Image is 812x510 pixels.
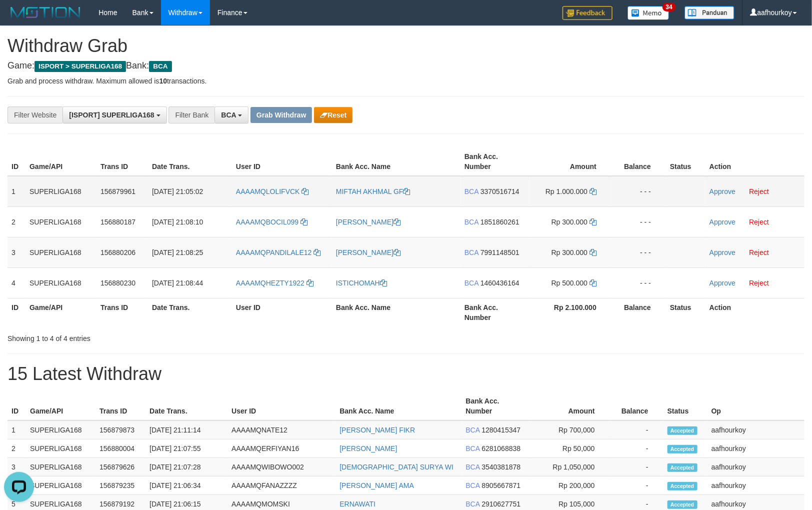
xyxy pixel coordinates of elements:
span: [DATE] 21:08:44 [152,279,203,287]
span: Copy 1280415347 to clipboard [481,426,520,434]
div: Filter Website [7,106,62,123]
th: User ID [227,392,335,420]
th: Date Trans. [148,147,232,176]
span: [DATE] 21:05:02 [152,187,203,195]
td: 4 [7,267,25,298]
th: Date Trans. [148,298,232,326]
th: Game/API [25,298,96,326]
th: ID [7,298,25,326]
td: [DATE] 21:07:28 [145,458,227,476]
td: Rp 50,000 [529,439,610,458]
th: Trans ID [96,147,148,176]
td: [DATE] 21:06:34 [145,476,227,495]
td: 3 [7,458,26,476]
td: [DATE] 21:07:55 [145,439,227,458]
span: Accepted [667,426,697,435]
button: BCA [214,106,248,123]
td: 1 [7,176,25,207]
td: Rp 1,050,000 [529,458,610,476]
img: Feedback.jpg [562,6,612,20]
td: - [610,476,663,495]
span: Accepted [667,445,697,453]
span: BCA [464,218,478,226]
a: Approve [709,218,735,226]
a: Approve [709,279,735,287]
td: 156879235 [95,476,145,495]
th: Bank Acc. Name [335,392,461,420]
th: User ID [232,298,332,326]
td: SUPERLIGA168 [26,439,95,458]
td: 2 [7,206,25,237]
a: Approve [709,248,735,256]
span: BCA [464,187,478,195]
td: SUPERLIGA168 [25,237,96,267]
th: Status [663,392,707,420]
span: Copy 7991148501 to clipboard [480,248,519,256]
th: Balance [611,298,666,326]
p: Grab and process withdraw. Maximum allowed is transactions. [7,76,804,86]
a: [PERSON_NAME] [336,218,400,226]
img: MOTION_logo.png [7,5,83,20]
a: Copy 1000000 to clipboard [589,187,596,195]
img: Button%20Memo.svg [627,6,669,20]
a: [PERSON_NAME] [339,444,397,452]
span: Accepted [667,500,697,509]
th: Action [705,147,804,176]
button: Reset [314,107,352,123]
th: Trans ID [95,392,145,420]
th: Amount [529,392,610,420]
th: Bank Acc. Name [332,298,460,326]
button: Grab Withdraw [250,107,312,123]
th: Action [705,298,804,326]
span: AAAAMQBOCIL099 [236,218,298,226]
span: Copy 3370516714 to clipboard [480,187,519,195]
td: SUPERLIGA168 [25,176,96,207]
th: Balance [610,392,663,420]
a: Reject [749,279,769,287]
th: ID [7,147,25,176]
a: AAAAMQLOLIFVCK [236,187,308,195]
span: Rp 1.000.000 [545,187,587,195]
th: Bank Acc. Number [460,298,529,326]
td: - [610,439,663,458]
a: Reject [749,218,769,226]
td: Rp 200,000 [529,476,610,495]
a: AAAAMQHEZTY1922 [236,279,313,287]
a: Approve [709,187,735,195]
th: Rp 2.100.000 [529,298,611,326]
strong: 10 [159,77,167,85]
td: 156880004 [95,439,145,458]
span: AAAAMQLOLIFVCK [236,187,300,195]
span: ISPORT > SUPERLIGA168 [34,61,126,72]
span: Copy 6281068838 to clipboard [481,444,520,452]
button: [ISPORT] SUPERLIGA168 [62,106,166,123]
td: SUPERLIGA168 [26,458,95,476]
th: Amount [529,147,611,176]
td: AAAAMQWIBOWO002 [227,458,335,476]
span: AAAAMQHEZTY1922 [236,279,304,287]
span: 156879961 [100,187,135,195]
span: BCA [221,111,236,119]
td: 3 [7,237,25,267]
th: Balance [611,147,666,176]
td: Rp 700,000 [529,420,610,439]
th: Op [707,392,804,420]
td: SUPERLIGA168 [25,206,96,237]
td: - - - [611,267,666,298]
a: Copy 500000 to clipboard [589,279,596,287]
span: Copy 1851860261 to clipboard [480,218,519,226]
td: - - - [611,206,666,237]
a: Reject [749,248,769,256]
td: aafhourkoy [707,420,804,439]
span: Accepted [667,482,697,490]
td: AAAAMQFANAZZZZ [227,476,335,495]
a: AAAAMQPANDILALE12 [236,248,320,256]
span: BCA [149,61,171,72]
td: - [610,420,663,439]
th: ID [7,392,26,420]
th: Date Trans. [145,392,227,420]
span: Rp 300.000 [551,248,587,256]
div: Filter Bank [168,106,214,123]
span: Copy 8905667871 to clipboard [481,481,520,489]
span: [ISPORT] SUPERLIGA168 [69,111,154,119]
